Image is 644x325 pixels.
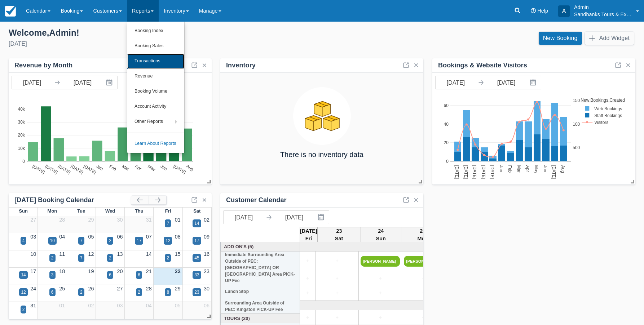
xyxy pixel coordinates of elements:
div: 33 [194,272,199,278]
div: Customer Calendar [226,196,287,204]
a: 22 [175,268,181,274]
div: 7 [167,220,169,227]
a: + [317,289,357,297]
th: 25 Mon [401,227,444,243]
span: Mon [48,208,57,214]
a: + [302,275,313,282]
button: Add Widget [585,32,634,45]
a: 04 [146,303,152,308]
a: Account Activity [127,99,184,114]
a: Learn About Reports [127,136,184,151]
div: 2 [22,306,25,313]
a: + [404,314,443,322]
div: 14 [21,272,26,278]
a: 29 [88,217,94,223]
a: 10 [30,251,36,257]
a: 25 [59,286,65,291]
a: + [404,289,443,297]
th: Surrounding Area Outside of PEC: Kingston PICK-UP Fee [221,299,300,314]
i: Help [531,8,536,13]
div: 12 [166,237,170,244]
ul: Reports [127,22,185,153]
a: + [404,275,443,282]
th: 24 Sun [361,227,401,243]
input: End Date [486,76,526,89]
th: 23 Sat [317,227,361,243]
a: 06 [117,234,123,240]
a: 05 [88,234,94,240]
div: A [558,5,570,17]
a: + [302,289,313,297]
a: 09 [204,234,209,240]
div: 3 [51,272,54,278]
button: Interact with the calendar and add the check-in date for your trip. [526,76,541,89]
a: + [302,314,313,322]
a: 03 [117,303,123,308]
div: 7 [80,255,83,261]
span: Help [537,8,548,14]
a: + [361,314,400,322]
a: [PERSON_NAME] [404,256,443,267]
div: 14 [194,220,199,227]
a: 27 [117,286,123,291]
a: + [317,314,357,322]
input: Start Date [436,76,476,89]
a: 20 [117,268,123,274]
input: End Date [274,211,314,224]
div: 2 [51,255,54,261]
th: Lunch Stop [221,284,300,299]
div: Revenue by Month [14,61,72,70]
a: 02 [204,217,209,223]
div: 10 [50,237,55,244]
div: 2 [80,289,83,295]
p: Sandbanks Tours & Experiences [574,11,632,18]
a: Booking Sales [127,39,184,54]
a: 01 [59,303,65,308]
a: 30 [204,286,209,291]
div: Bookings & Website Visitors [438,61,527,70]
a: + [302,257,313,265]
img: inventory.png [293,87,351,145]
div: Welcome , Admin ! [9,27,316,38]
a: + [361,289,400,297]
h4: There is no inventory data [280,151,363,159]
a: 08 [175,234,181,240]
a: 16 [204,251,209,257]
a: 28 [59,217,65,223]
a: 17 [30,268,36,274]
div: 2 [109,255,111,261]
div: 6 [51,289,54,295]
input: End Date [62,76,103,89]
a: 27 [30,217,36,223]
a: 05 [175,303,181,308]
a: Transactions [127,54,184,69]
div: 6 [138,272,140,278]
button: Interact with the calendar and add the check-in date for your trip. [314,211,329,224]
div: 2 [109,237,111,244]
div: 8 [167,289,169,295]
div: 23 [194,289,199,295]
a: + [317,257,357,265]
input: Start Date [224,211,264,224]
a: 21 [146,268,152,274]
div: 2 [138,289,140,295]
a: 15 [175,251,181,257]
a: 03 [30,234,36,240]
a: + [317,275,357,282]
a: 31 [146,217,152,223]
span: Sun [19,208,27,214]
div: 12 [21,289,26,295]
div: 45 [194,255,199,261]
span: Tue [77,208,85,214]
span: Wed [105,208,115,214]
p: Admin [574,4,632,11]
span: Thu [135,208,144,214]
th: Immediate Surrounding Area Outside of PEC: [GEOGRAPHIC_DATA] OR [GEOGRAPHIC_DATA] Area PICK-UP Fee [221,251,300,284]
a: 11 [59,251,65,257]
a: 07 [146,234,152,240]
a: 24 [30,286,36,291]
a: Revenue [127,69,184,84]
div: 17 [137,237,141,244]
a: + [361,275,400,282]
a: 02 [88,303,94,308]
